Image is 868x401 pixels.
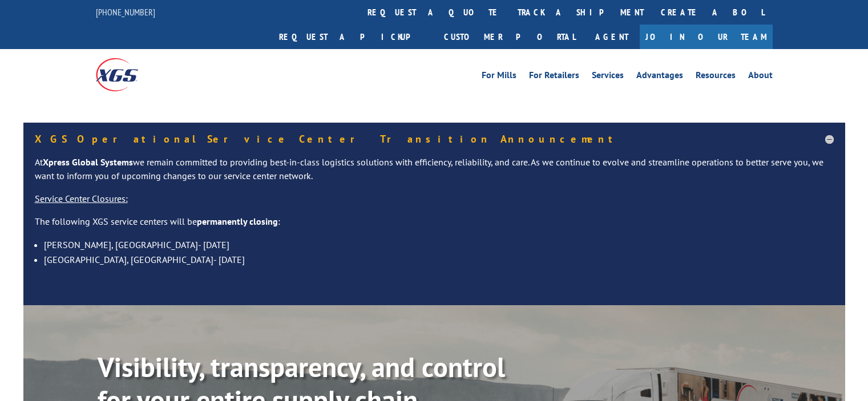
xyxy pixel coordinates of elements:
[529,71,579,83] a: For Retailers
[584,25,640,49] a: Agent
[636,71,683,83] a: Advantages
[271,25,435,49] a: Request a pickup
[44,252,834,267] li: [GEOGRAPHIC_DATA], [GEOGRAPHIC_DATA]- [DATE]
[35,193,128,204] u: Service Center Closures:
[696,71,736,83] a: Resources
[435,25,584,49] a: Customer Portal
[592,71,624,83] a: Services
[35,215,834,238] p: The following XGS service centers will be :
[197,216,278,227] strong: permanently closing
[43,156,133,168] strong: Xpress Global Systems
[35,156,834,192] p: At we remain committed to providing best-in-class logistics solutions with efficiency, reliabilit...
[482,71,516,83] a: For Mills
[96,6,155,18] a: [PHONE_NUMBER]
[640,25,773,49] a: Join Our Team
[35,134,834,144] h5: XGS Operational Service Center Transition Announcement
[748,71,773,83] a: About
[44,237,834,252] li: [PERSON_NAME], [GEOGRAPHIC_DATA]- [DATE]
